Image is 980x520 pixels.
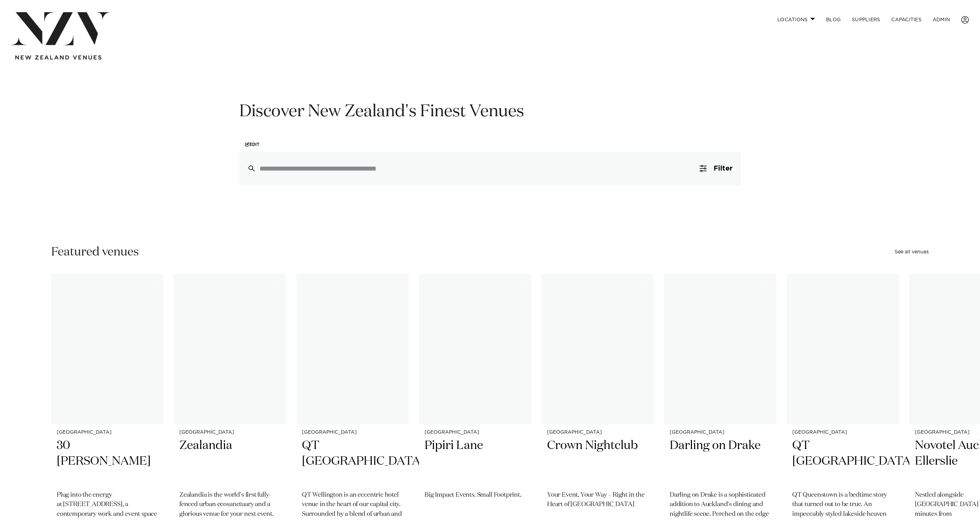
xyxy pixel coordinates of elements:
a: See all venues [895,250,929,254]
a: BLOG [820,12,846,27]
a: ADMIN [927,12,956,27]
h2: 30 [PERSON_NAME] [57,438,158,485]
small: [GEOGRAPHIC_DATA] [302,430,403,435]
a: SUPPLIERS [846,12,886,27]
a: Capacities [886,12,927,27]
h2: QT [GEOGRAPHIC_DATA] [792,438,893,485]
a: Locations [772,12,820,27]
h2: Featured venues [51,244,139,260]
small: [GEOGRAPHIC_DATA] [670,430,771,435]
h2: Zealandia [179,438,280,485]
h2: Darling on Drake [670,438,771,485]
p: Big Impact Events. Small Footprint. [425,490,526,500]
p: Zealandia is the world's first fully-fenced urban ecosanctuary and a glorious venue for your next... [179,490,280,520]
p: Your Event, Your Way – Right in the Heart of [GEOGRAPHIC_DATA] [547,490,648,510]
small: [GEOGRAPHIC_DATA] [179,430,280,435]
small: [GEOGRAPHIC_DATA] [792,430,893,435]
img: nzv-logo.png [11,12,110,45]
h1: Discover New Zealand's Finest Venues [239,101,741,123]
h2: QT [GEOGRAPHIC_DATA] [302,438,403,485]
h2: Pipiri Lane [425,438,526,485]
span: Filter [714,165,732,172]
small: [GEOGRAPHIC_DATA] [57,430,158,435]
small: [GEOGRAPHIC_DATA] [547,430,648,435]
button: Filter [691,152,741,185]
h2: Crown Nightclub [547,438,648,485]
small: [GEOGRAPHIC_DATA] [425,430,526,435]
a: Edit [239,137,265,152]
img: new-zealand-venues-text.png [15,55,101,60]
